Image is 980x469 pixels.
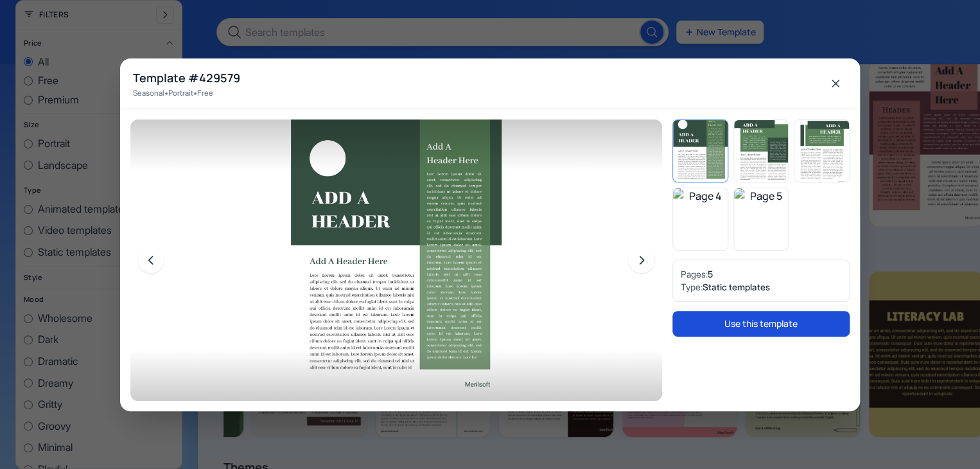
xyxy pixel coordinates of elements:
[681,281,841,294] p: Type:
[133,88,240,98] p: Seasonal • portrait • free
[672,188,728,251] button: Open page 4
[673,120,728,182] img: Page 1
[733,188,789,251] button: Open page 5
[734,120,789,182] img: Page 2
[708,269,713,279] span: 5
[734,188,789,250] img: Page 5
[133,69,240,87] h3: Template #429579
[681,268,841,281] p: Pages:
[673,188,728,250] img: Page 4
[138,247,164,273] button: Previous page
[672,119,728,182] button: Open page 1
[703,281,770,292] span: Static templates
[672,311,850,337] button: Use this template
[824,72,847,95] button: Close
[629,247,654,273] button: Next page
[733,119,789,182] button: Open page 2
[794,119,850,182] button: Open page 3
[794,120,849,182] img: Page 3
[130,119,662,401] img: Template #429579 – page 1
